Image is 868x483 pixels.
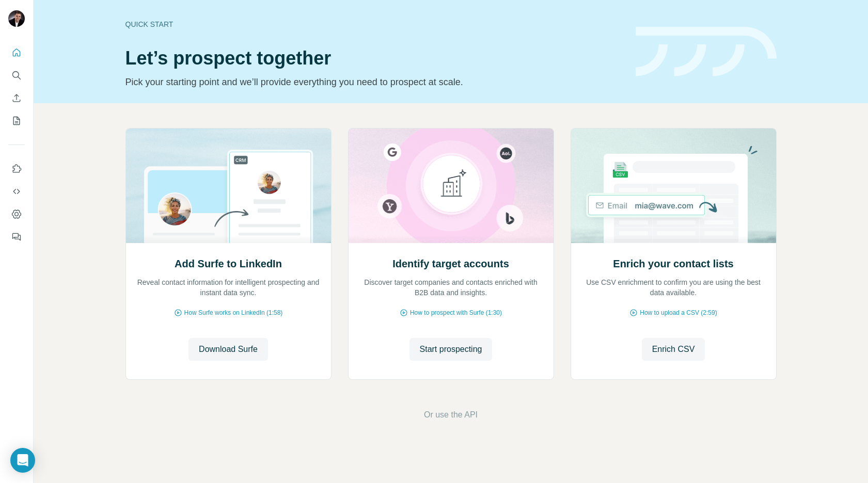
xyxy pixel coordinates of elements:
button: Or use the API [424,409,478,421]
p: Discover target companies and contacts enriched with B2B data and insights. [359,277,543,298]
img: Avatar [8,10,25,27]
button: Download Surfe [188,338,268,361]
span: How Surfe works on LinkedIn (1:58) [184,308,283,317]
h2: Identify target accounts [392,256,509,271]
button: Feedback [8,228,25,246]
p: Use CSV enrichment to confirm you are using the best data available. [581,277,766,298]
h2: Add Surfe to LinkedIn [175,256,282,271]
button: Use Surfe API [8,182,25,201]
button: Start prospecting [409,338,493,361]
button: Use Surfe on LinkedIn [8,159,25,178]
span: How to upload a CSV (2:59) [640,308,717,317]
button: Search [8,66,25,85]
button: Enrich CSV [642,338,705,361]
div: Open Intercom Messenger [10,448,35,473]
button: Enrich CSV [8,89,25,107]
span: Enrich CSV [652,343,695,356]
img: Add Surfe to LinkedIn [125,128,332,243]
p: Pick your starting point and we’ll provide everything you need to prospect at scale. [125,75,623,89]
h2: Enrich your contact lists [613,256,733,271]
img: Identify target accounts [348,128,554,243]
p: Reveal contact information for intelligent prospecting and instant data sync. [136,277,321,298]
img: banner [636,27,777,77]
button: My lists [8,111,25,130]
div: Quick start [125,19,623,29]
button: Quick start [8,43,25,62]
span: Download Surfe [199,343,258,356]
h1: Let’s prospect together [125,48,623,69]
button: Dashboard [8,205,25,223]
span: How to prospect with Surfe (1:30) [410,308,502,317]
img: Enrich your contact lists [571,128,777,243]
span: Start prospecting [420,343,482,356]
